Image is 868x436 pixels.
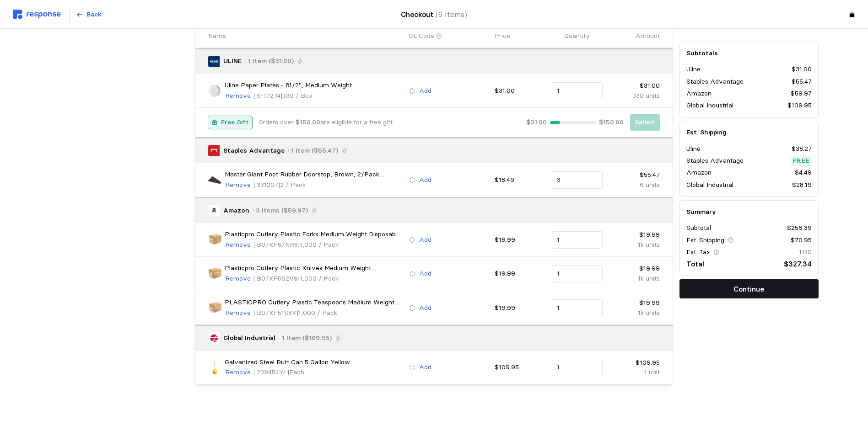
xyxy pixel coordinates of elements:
[71,6,107,23] button: Back
[792,180,812,190] p: $28.19
[253,181,278,189] span: | 331207
[526,117,547,128] p: $31.00
[791,89,812,99] p: $59.97
[225,180,251,190] p: Remove
[288,146,338,156] p: · 1 Item ($55.47)
[221,117,249,128] p: Free Gift
[225,274,251,284] p: Remove
[495,31,510,41] p: Price
[287,368,304,376] span: | Each
[792,65,812,75] p: $31.00
[298,274,339,282] span: | 1,000 / Pack
[298,240,339,249] span: | 1,000 / Pack
[225,180,251,191] button: Remove
[495,303,545,313] p: $19.99
[686,128,812,138] h5: Est. Shipping
[686,180,733,190] p: Global Industrial
[686,156,744,166] p: Staples Advantage
[409,234,432,245] button: Add
[787,223,812,234] p: $256.39
[259,117,394,128] p: Orders over are eligible for a free gift.
[409,268,432,279] button: Add
[795,168,812,178] p: $4.49
[208,31,226,41] p: Name
[245,56,294,66] p: · 1 Item ($31.00)
[686,259,704,270] p: Total
[253,240,298,249] span: | B07KF57NR8
[495,362,545,372] p: $109.95
[686,247,710,257] p: Est. Tax
[679,280,819,299] button: Continue
[557,172,597,188] input: Qty
[557,232,597,248] input: Qty
[609,81,660,91] p: $31.00
[609,298,660,308] p: $19.99
[564,31,590,41] p: Quantity
[225,91,251,101] p: Remove
[223,333,275,343] p: Global Industrial
[792,144,812,154] p: $38.27
[686,235,724,245] p: Est. Shipping
[253,368,287,376] span: | 239454YL
[609,274,660,284] p: 1k units
[557,300,597,316] input: Qty
[436,10,467,19] span: (6 Items)
[495,269,545,279] p: $19.99
[409,85,432,96] button: Add
[609,170,660,180] p: $55.47
[419,175,431,185] p: Add
[419,86,431,96] p: Add
[636,31,660,41] p: Amount
[787,101,812,111] p: $109.95
[793,156,810,166] p: Free
[686,65,701,75] p: Uline
[792,77,812,87] p: $55.47
[208,174,221,187] img: sp32530279_sc7
[686,207,812,217] h5: Summary
[225,170,402,180] p: Master Giant Foot Rubber Doorstop, Brown, 2/Pack (00969)
[208,84,221,97] img: S-17274
[253,206,308,216] p: · 3 Items ($59.97)
[419,235,431,245] p: Add
[409,362,432,373] button: Add
[223,146,285,156] p: Staples Advantage
[225,90,251,101] button: Remove
[733,283,764,295] p: Continue
[609,91,660,101] p: 330 units
[686,48,812,58] h5: Subtotals
[208,233,221,246] img: 51PiTsq3a0L.__AC_SX300_SY300_QL70_FMwebp_.jpg
[609,308,660,318] p: 1k units
[798,247,812,257] p: TBD
[208,301,221,314] img: 71VFX1epz-L.__AC_SY300_SX300_QL70_FMwebp_.jpg
[409,175,432,186] button: Add
[419,303,431,313] p: Add
[419,269,431,279] p: Add
[13,10,61,19] img: svg%3e
[297,308,337,317] span: | 1,000 / Pack
[225,80,352,90] p: Uline Paper Plates - 81/2", Medium Weight
[686,223,711,234] p: Subtotal
[279,333,332,343] p: · 1 Item ($109.95)
[401,9,467,20] h4: Checkout
[253,274,298,282] span: | B07KF562V9
[223,56,242,66] p: ULINE
[296,118,320,126] b: $150.00
[495,86,545,96] p: $31.00
[686,168,712,178] p: Amazon
[223,206,249,216] p: Amazon
[253,308,297,317] span: | B07KF51S8V
[409,303,432,314] button: Add
[557,266,597,282] input: Qty
[686,144,701,154] p: Uline
[609,264,660,274] p: $19.99
[208,361,221,374] img: 239454YL.webp
[225,239,251,250] button: Remove
[686,89,712,99] p: Amazon
[609,367,660,378] p: 1 unit
[419,362,431,372] p: Add
[225,308,251,319] button: Remove
[278,181,306,189] span: | 2 / Pack
[225,273,251,284] button: Remove
[609,358,660,368] p: $109.95
[609,240,660,250] p: 1k units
